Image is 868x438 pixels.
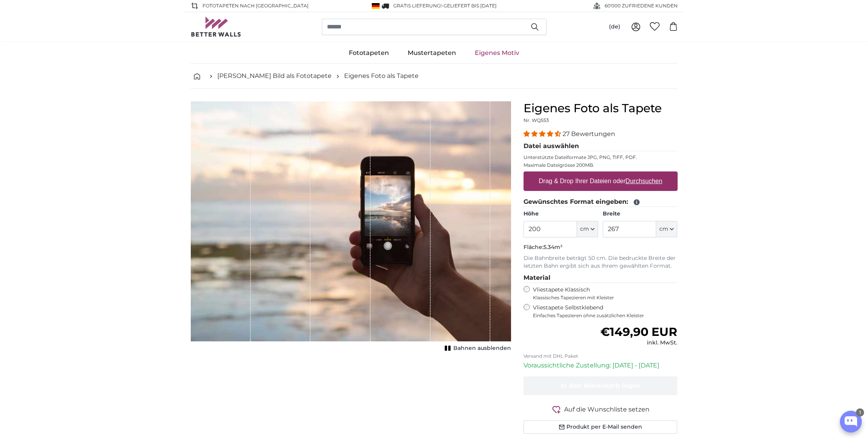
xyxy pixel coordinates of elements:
[453,344,511,352] span: Bahnen ausblenden
[564,405,650,414] span: Auf die Wunschliste setzen
[398,43,465,63] a: Mustertapeten
[339,43,398,63] a: Fototapeten
[524,353,678,359] p: Versand mit DHL Paket
[524,361,678,370] p: Voraussichtliche Zustellung: [DATE] - [DATE]
[533,295,671,301] span: Klassisches Tapezieren mit Kleister
[344,71,419,81] a: Eigenes Foto als Tapete
[372,3,380,9] img: Deutschland
[524,420,678,434] button: Produkt per E-Mail senden
[533,286,671,301] label: Vliestapete Klassisch
[524,210,598,218] label: Höhe
[533,313,678,319] span: Einfaches Tapezieren ohne zusätzlichen Kleister
[393,3,442,9] span: GRATIS Lieferung!
[659,225,668,233] span: cm
[524,154,678,161] p: Unterstützte Dateiformate JPG, PNG, TIFF, PDF.
[577,221,598,237] button: cm
[524,162,678,168] p: Maximale Dateigrösse 200MB.
[217,71,332,81] a: [PERSON_NAME] Bild als Fototapete
[191,101,511,354] div: 1 of 1
[605,2,678,9] span: 60'000 ZUFRIEDENE KUNDEN
[202,2,309,9] span: Fototapeten nach [GEOGRAPHIC_DATA]
[524,130,563,138] span: 4.41 stars
[543,244,563,251] span: 5.34m²
[524,254,678,270] p: Die Bahnbreite beträgt 50 cm. Die bedruckte Breite der letzten Bahn ergibt sich aus Ihrem gewählt...
[840,411,862,433] button: Open chatbox
[524,117,549,123] span: Nr. WQ553
[524,244,678,251] p: Fläche:
[191,64,678,89] nav: breadcrumbs
[444,3,497,9] span: Geliefert bis [DATE]
[536,173,666,189] label: Drag & Drop Ihrer Dateien oder
[524,197,678,207] legend: Gewünschtes Format eingeben:
[580,225,589,233] span: cm
[524,141,678,151] legend: Datei auswählen
[603,20,627,34] button: (de)
[600,339,677,347] div: inkl. MwSt.
[524,376,678,395] button: In den Warenkorb legen
[191,17,241,37] img: Betterwalls
[524,101,678,115] h1: Eigenes Foto als Tapete
[561,382,640,389] span: In den Warenkorb legen
[533,304,678,319] label: Vliestapete Selbstklebend
[442,3,497,9] span: -
[625,178,662,184] u: Durchsuchen
[600,325,677,339] span: €149,90 EUR
[524,404,678,414] button: Auf die Wunschliste setzen
[442,343,511,354] button: Bahnen ausblenden
[524,273,678,283] legend: Material
[465,43,529,63] a: Eigenes Motiv
[563,130,615,138] span: 27 Bewertungen
[656,221,677,237] button: cm
[603,210,677,218] label: Breite
[856,408,864,417] div: 1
